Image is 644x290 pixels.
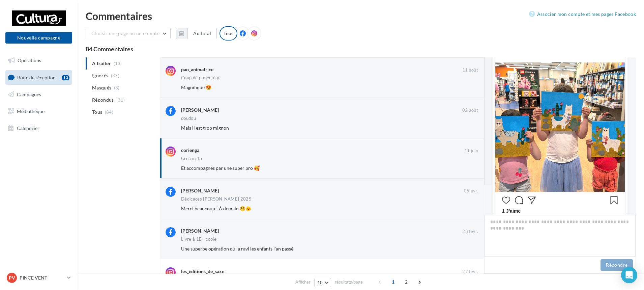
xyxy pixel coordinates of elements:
span: Campagnes [17,91,41,97]
div: [PERSON_NAME] [181,107,219,113]
div: les_editions_de_saxe [181,268,224,275]
div: 84 Commentaires [86,46,636,52]
span: Boîte de réception [17,74,56,80]
span: 28 févr. [462,229,478,235]
button: Choisir une page ou un compte [86,28,171,39]
p: PINCE VENT [20,274,64,281]
div: Coup de projecteur [181,76,220,80]
span: 27 févr. [462,269,478,275]
span: 02 août [462,107,478,113]
span: 11 août [462,67,478,73]
span: 2 [401,276,412,287]
span: (84) [105,109,113,115]
button: Au total [187,28,217,39]
div: 13 [62,75,69,80]
div: Tous [219,26,237,41]
a: Médiathèque [4,104,74,118]
span: Ignorés [92,72,108,79]
a: Boîte de réception13 [4,70,74,85]
svg: Partager la publication [528,196,536,204]
div: corienga [181,147,199,154]
a: Opérations [4,53,74,68]
div: Open Intercom Messenger [621,267,637,283]
span: 10 [317,280,323,285]
a: Calendrier [4,121,74,135]
div: [PERSON_NAME] [181,228,219,234]
span: Mais il est trop mignon [181,125,229,131]
span: 05 avr. [464,188,478,194]
span: Calendrier [17,125,39,131]
span: Merci beaucoup ! À demain ☺️🌞 [181,206,251,211]
div: Dédicaces [PERSON_NAME] 2025 [181,197,252,201]
span: PV [9,274,15,281]
button: Au total [176,28,217,39]
div: Créa insta [181,156,202,161]
button: Répondre [601,259,633,271]
svg: Commenter [515,196,523,204]
span: Et accompagnés par une super pro 🥰 [181,165,260,171]
span: Masqués [92,84,111,91]
span: Répondus [92,97,114,103]
div: Commentaires [86,11,636,21]
svg: Enregistrer [610,196,618,204]
button: Nouvelle campagne [5,32,72,44]
button: 10 [314,278,331,287]
span: Opérations [18,57,41,63]
svg: J’aime [502,196,510,204]
span: résultats/page [335,279,363,285]
span: 1 [388,276,399,287]
a: Associer mon compte et mes pages Facebook [529,10,636,18]
span: Afficher [295,279,311,285]
span: (31) [116,97,125,103]
div: [PERSON_NAME] [181,187,219,194]
div: Livre à 1E - copie [181,237,216,241]
a: Campagnes [4,87,74,102]
span: (3) [114,85,120,90]
div: doudou [181,116,196,121]
span: 11 juin [464,148,478,154]
span: Médiathèque [17,108,45,114]
div: 1 J’aime [502,208,618,216]
span: Tous [92,109,102,115]
span: Choisir une page ou un compte [91,30,159,36]
a: PV PINCE VENT [5,271,72,284]
span: Magnifique 😍 [181,84,211,90]
span: Une superbe opération qui a ravi les enfants l'an passé [181,246,293,252]
span: (37) [111,73,119,78]
div: pao_animatrice [181,66,213,73]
